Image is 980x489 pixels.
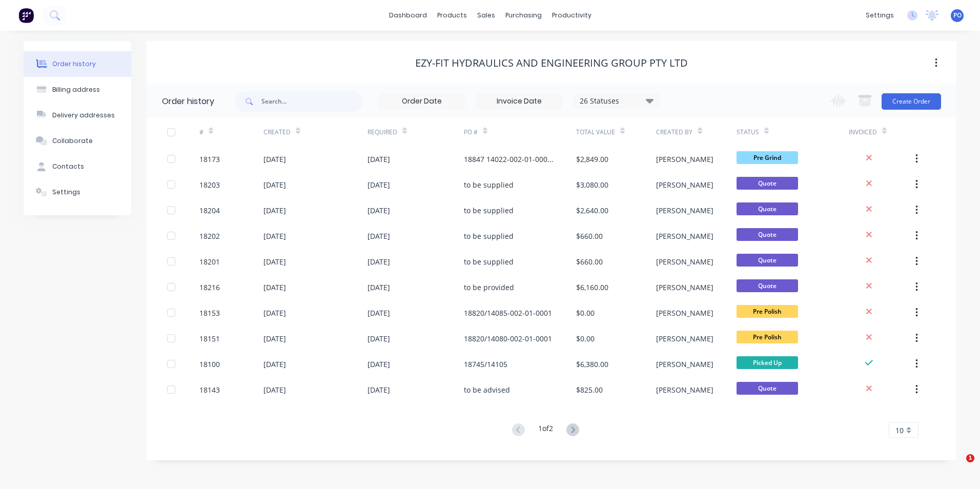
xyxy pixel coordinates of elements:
[367,282,390,293] div: [DATE]
[367,179,390,190] div: [DATE]
[263,205,286,216] div: [DATE]
[464,128,478,137] div: PO #
[367,128,397,137] div: Required
[737,128,759,137] div: Status
[263,256,286,267] div: [DATE]
[464,282,514,293] div: to be provided
[656,333,713,344] div: [PERSON_NAME]
[367,231,390,241] div: [DATE]
[261,91,363,112] input: Search...
[52,85,100,94] div: Billing address
[966,454,974,462] span: 1
[737,305,798,318] span: Pre Polish
[52,136,93,146] div: Collaborate
[199,333,220,344] div: 18151
[263,282,286,293] div: [DATE]
[384,8,432,23] a: dashboard
[737,279,798,292] span: Quote
[576,384,603,395] div: $825.00
[882,93,941,110] button: Create Order
[464,154,556,165] div: 18847 14022-002-01-0001 Ref Q10288
[52,188,80,197] div: Settings
[464,333,552,344] div: 18820/14080-002-01-0001
[464,118,576,146] div: PO #
[538,423,553,438] div: 1 of 2
[199,179,220,190] div: 18203
[737,382,798,395] span: Quote
[953,11,962,20] span: PO
[576,256,603,267] div: $660.00
[737,254,798,267] span: Quote
[464,231,514,241] div: to be supplied
[464,384,510,395] div: to be advised
[656,282,713,293] div: [PERSON_NAME]
[367,333,390,344] div: [DATE]
[464,179,514,190] div: to be supplied
[576,333,595,344] div: $0.00
[24,128,131,154] button: Collaborate
[849,118,913,146] div: Invoiced
[367,256,390,267] div: [DATE]
[367,308,390,318] div: [DATE]
[199,128,203,137] div: #
[199,231,220,241] div: 18202
[263,384,286,395] div: [DATE]
[379,94,465,109] input: Order Date
[24,179,131,205] button: Settings
[656,118,736,146] div: Created By
[574,95,660,107] div: 26 Statuses
[367,205,390,216] div: [DATE]
[367,359,390,370] div: [DATE]
[263,359,286,370] div: [DATE]
[367,154,390,165] div: [DATE]
[199,282,220,293] div: 18216
[656,179,713,190] div: [PERSON_NAME]
[547,8,597,23] div: productivity
[263,308,286,318] div: [DATE]
[576,179,608,190] div: $3,080.00
[24,77,131,103] button: Billing address
[656,384,713,395] div: [PERSON_NAME]
[945,454,970,479] iframe: Intercom live chat
[895,425,904,436] span: 10
[861,8,899,23] div: settings
[656,359,713,370] div: [PERSON_NAME]
[464,256,514,267] div: to be supplied
[656,256,713,267] div: [PERSON_NAME]
[263,154,286,165] div: [DATE]
[263,231,286,241] div: [DATE]
[199,359,220,370] div: 18100
[656,128,692,137] div: Created By
[199,205,220,216] div: 18204
[656,154,713,165] div: [PERSON_NAME]
[576,308,595,318] div: $0.00
[52,59,96,69] div: Order history
[24,51,131,77] button: Order history
[263,118,367,146] div: Created
[737,356,798,369] span: Picked Up
[656,205,713,216] div: [PERSON_NAME]
[367,118,464,146] div: Required
[263,179,286,190] div: [DATE]
[52,111,115,120] div: Delivery addresses
[24,103,131,128] button: Delivery addresses
[52,162,84,171] div: Contacts
[24,154,131,179] button: Contacts
[263,333,286,344] div: [DATE]
[576,128,615,137] div: Total Value
[576,154,608,165] div: $2,849.00
[162,95,214,108] div: Order history
[576,282,608,293] div: $6,160.00
[472,8,500,23] div: sales
[199,308,220,318] div: 18153
[199,154,220,165] div: 18173
[849,128,877,137] div: Invoiced
[199,118,263,146] div: #
[500,8,547,23] div: purchasing
[415,57,688,69] div: Ezy-Fit Hydraulics and Engineering Group Pty Ltd
[737,228,798,241] span: Quote
[656,231,713,241] div: [PERSON_NAME]
[737,177,798,190] span: Quote
[18,8,34,23] img: Factory
[263,128,291,137] div: Created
